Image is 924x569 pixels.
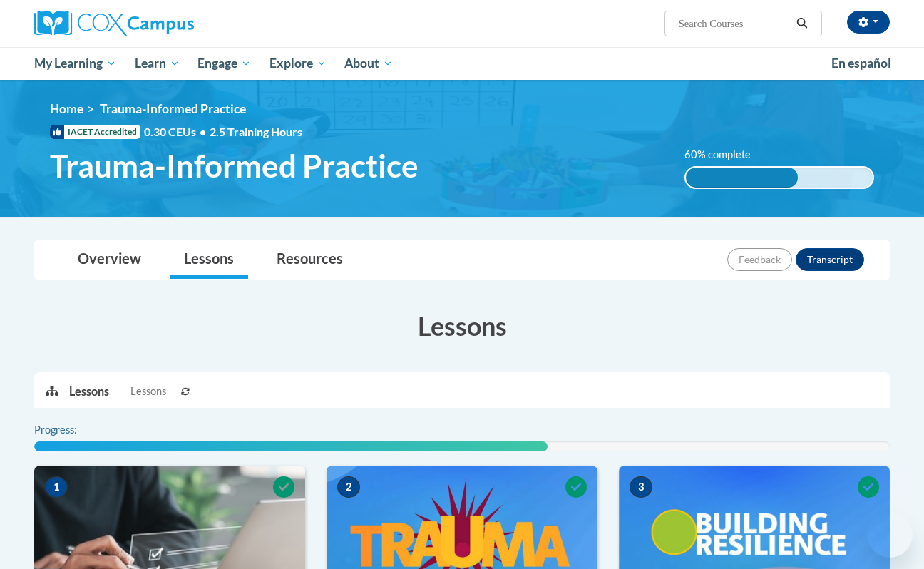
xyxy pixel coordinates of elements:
span: Trauma-Informed Practice [100,101,246,116]
a: Cox Campus [34,11,305,36]
a: En español [822,48,900,78]
span: About [344,55,393,72]
span: 0.30 CEUs [144,124,210,140]
a: Lessons [170,241,248,279]
a: Resources [262,241,357,279]
label: Progress: [34,422,116,438]
a: Engage [188,47,260,80]
a: My Learning [25,47,125,80]
span: • [200,125,206,138]
img: Cox Campus [34,11,194,36]
iframe: Button to launch messaging window [867,512,913,558]
span: My Learning [34,55,116,72]
p: Lessons [69,384,109,399]
button: Transcript [796,248,864,271]
span: Explore [269,55,327,72]
div: 60% complete [686,168,799,188]
a: Explore [260,47,336,80]
span: IACET Accredited [50,125,140,139]
button: Feedback [727,248,792,271]
a: Learn [125,47,189,80]
input: Search Courses [677,15,791,32]
div: Main menu [13,47,911,80]
span: 1 [45,476,68,498]
span: Learn [135,55,180,72]
label: 60% complete [684,147,766,163]
span: Trauma-Informed Practice [50,147,419,185]
button: Search [791,15,813,32]
span: 2.5 Training Hours [210,125,302,138]
span: Lessons [130,384,166,399]
a: Overview [63,241,155,279]
span: En español [831,56,891,71]
span: 3 [630,476,652,498]
span: 2 [337,476,360,498]
h3: Lessons [34,308,890,344]
a: Home [50,101,83,116]
button: Account Settings [847,11,890,34]
a: About [336,47,403,80]
span: Engage [197,55,251,72]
